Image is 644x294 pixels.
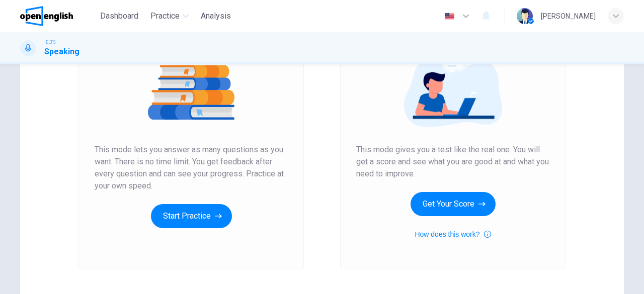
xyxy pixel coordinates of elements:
button: Practice [146,7,193,25]
div: [PERSON_NAME] [541,10,596,22]
a: OpenEnglish logo [20,6,96,26]
span: IELTS [44,39,56,46]
button: How does this work? [415,228,491,240]
button: Get Your Score [411,192,496,216]
img: OpenEnglish logo [20,6,73,26]
button: Start Practice [151,204,232,228]
button: Analysis [197,7,235,25]
img: Profile picture [517,8,533,24]
h1: Speaking [44,46,79,58]
span: Practice [150,10,180,22]
span: This mode gives you a test like the real one. You will get a score and see what you are good at a... [356,144,549,180]
img: en [443,13,456,20]
span: This mode lets you answer as many questions as you want. There is no time limit. You get feedback... [95,144,288,192]
button: Dashboard [96,7,142,25]
span: Dashboard [100,10,138,22]
span: Analysis [201,10,231,22]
